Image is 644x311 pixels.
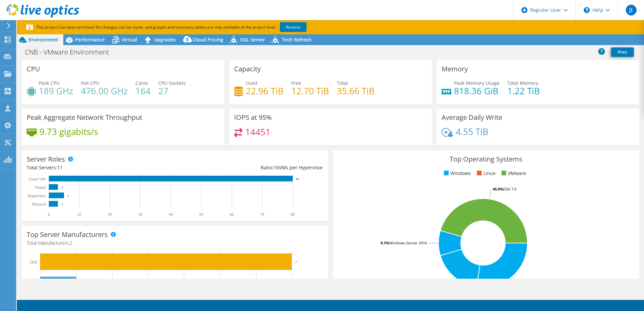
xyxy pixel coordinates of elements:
[22,48,120,56] h1: CNB - VMware Environment
[454,80,500,86] span: Peak Memory Usage
[39,87,73,95] h4: 189 GHz
[70,240,72,246] span: 2
[29,36,58,43] span: Environment
[108,212,112,217] text: 20
[35,185,46,190] text: Virtual
[175,164,323,171] div: Ratio: VMs per Hypervisor
[291,87,329,95] h4: 12.70 TiB
[27,231,108,238] h3: Top Server Manufacturers
[199,212,203,217] text: 50
[456,128,488,135] h4: 4.55 TiB
[26,24,356,31] p: This project has been archived. No changes can be made, and graphs and summary tables are only av...
[57,164,63,171] span: 11
[389,240,427,245] tspan: Windows Server 2016
[381,240,389,245] tspan: 9.1%
[230,212,234,217] text: 60
[158,80,186,86] span: CPU Sockets
[295,260,297,264] text: 7
[67,194,69,198] text: 5
[27,65,40,73] h3: CPU
[29,177,45,181] text: Guest VM
[442,65,468,73] h3: Memory
[30,260,37,265] text: Dell
[282,36,312,43] span: Tech Refresh
[296,177,299,181] text: 80
[626,5,637,15] span: JI
[291,212,295,217] text: 80
[27,164,175,171] div: Total Servers:
[32,202,46,207] text: Physical
[611,47,634,57] a: Print
[135,87,151,95] h4: 164
[61,203,63,206] text: 3
[454,87,500,95] h4: 818.36 GiB
[584,7,590,13] svg: \n
[122,36,137,43] span: Virtual
[442,114,502,121] h3: Average Daily Write
[138,212,142,217] text: 30
[81,87,128,95] h4: 476.00 GHz
[475,170,495,177] li: Linux
[169,212,173,217] text: 40
[234,65,261,73] h3: Capacity
[338,155,634,163] h3: Top Operating Systems
[507,87,540,95] h4: 1.22 TiB
[77,212,81,217] text: 10
[75,36,105,43] span: Performance
[39,80,60,86] span: Peak CPU
[158,87,186,95] h4: 27
[337,80,348,86] span: Total
[246,87,284,95] h4: 22.96 TiB
[500,170,526,177] li: VMware
[442,170,471,177] li: Windows
[245,128,270,136] h4: 14451
[234,114,272,121] h3: IOPS at 95%
[503,186,516,192] tspan: ESXi 7.0
[28,194,46,198] text: Hypervisor
[81,80,99,86] span: Net CPU
[240,36,265,43] span: SQL Server
[193,36,223,43] span: Cloud Pricing
[291,80,301,86] span: Free
[154,36,176,43] span: Upgrades
[493,186,503,192] tspan: 45.5%
[27,155,65,163] h3: Server Roles
[27,114,142,121] h3: Peak Aggregate Network Throughput
[246,80,257,86] span: Used
[39,128,98,135] h4: 9.73 gigabits/s
[280,22,307,32] a: Restore
[27,239,323,247] h4: Total Manufacturers:
[273,164,279,171] span: 16
[260,212,264,217] text: 70
[507,80,538,86] span: Total Memory
[48,212,50,217] text: 0
[135,80,148,86] span: Cores
[61,186,63,189] text: 3
[337,87,375,95] h4: 35.66 TiB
